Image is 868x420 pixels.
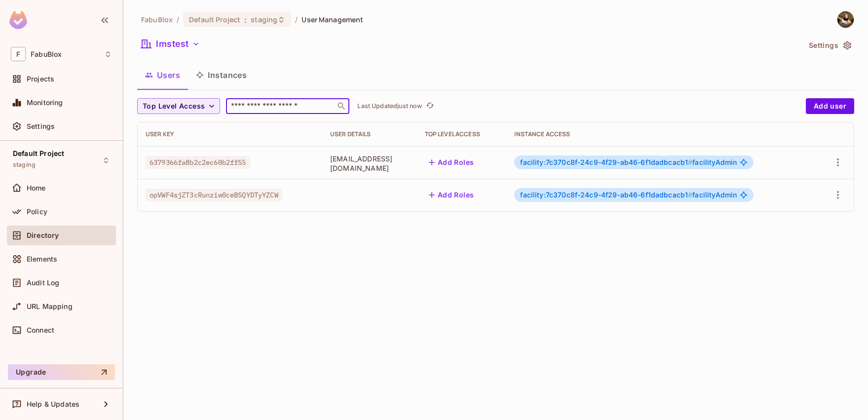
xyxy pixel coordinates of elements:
span: Connect [27,326,54,334]
button: Instances [188,63,255,87]
span: facility:7c370c8f-24c9-4f29-ab46-6f1dadbcacb1 [520,191,692,199]
span: Click to refresh data [422,100,436,112]
span: [EMAIL_ADDRESS][DOMAIN_NAME] [330,154,409,173]
span: Monitoring [27,99,63,107]
button: refresh [424,100,436,112]
span: opVWF4sjZT3cRunziw0ceBSQYDTyYZCW [146,189,282,201]
span: Workspace: FabuBlox [31,50,62,58]
div: Top Level Access [425,130,499,138]
li: / [177,15,179,24]
span: Elements [27,255,57,263]
span: facility:7c370c8f-24c9-4f29-ab46-6f1dadbcacb1 [520,158,692,166]
div: User Key [146,130,314,138]
span: staging [13,161,36,169]
span: Policy [27,208,47,216]
span: refresh [426,101,434,111]
span: facilityAdmin [520,158,737,166]
span: URL Mapping [27,303,73,310]
button: lmstest [137,36,204,52]
span: User Management [302,15,363,24]
button: Add Roles [425,187,478,203]
button: Settings [805,38,854,53]
button: Users [137,63,188,87]
div: User Details [330,130,409,138]
span: Settings [27,122,55,130]
button: Top Level Access [137,98,220,114]
span: the active workspace [141,15,173,24]
span: Help & Updates [27,400,79,408]
span: Default Project [13,150,64,157]
img: Peter Webb [837,11,854,28]
span: facilityAdmin [520,191,737,199]
button: Add Roles [425,154,478,170]
span: Audit Log [27,279,59,287]
span: staging [251,15,277,24]
button: Upgrade [8,364,115,380]
div: Instance Access [514,130,807,138]
span: : [244,16,247,24]
span: Directory [27,231,59,239]
span: 6379366fa8b2c2ec60b2ff55 [146,156,250,169]
img: SReyMgAAAABJRU5ErkJggg== [9,11,27,29]
span: # [688,158,692,166]
button: Add user [806,98,854,114]
span: Home [27,184,46,192]
span: Top Level Access [143,100,205,113]
span: Projects [27,75,54,83]
span: F [11,47,26,61]
li: / [295,15,298,24]
span: Default Project [189,15,240,24]
p: Last Updated just now [357,102,422,110]
span: # [688,191,692,199]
